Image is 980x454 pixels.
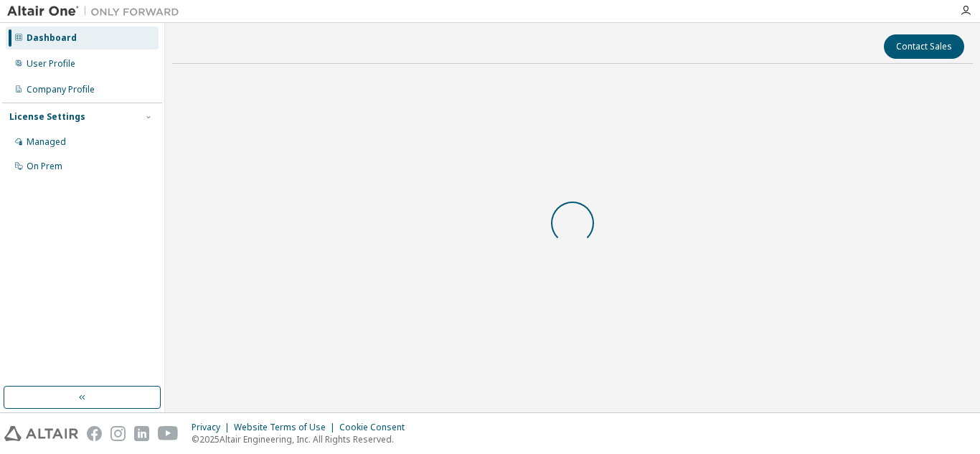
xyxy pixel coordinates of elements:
[87,426,102,441] img: facebook.svg
[7,4,187,19] img: Altair One
[884,34,964,59] button: Contact Sales
[158,426,179,441] img: youtube.svg
[27,32,77,44] div: Dashboard
[110,426,126,441] img: instagram.svg
[134,426,149,441] img: linkedin.svg
[339,422,413,433] div: Cookie Consent
[234,422,339,433] div: Website Terms of Use
[27,58,75,70] div: User Profile
[192,433,413,445] p: © 2025 Altair Engineering, Inc. All Rights Reserved.
[192,422,234,433] div: Privacy
[27,136,66,148] div: Managed
[27,84,95,95] div: Company Profile
[9,111,85,123] div: License Settings
[27,161,62,172] div: On Prem
[4,426,78,441] img: altair_logo.svg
